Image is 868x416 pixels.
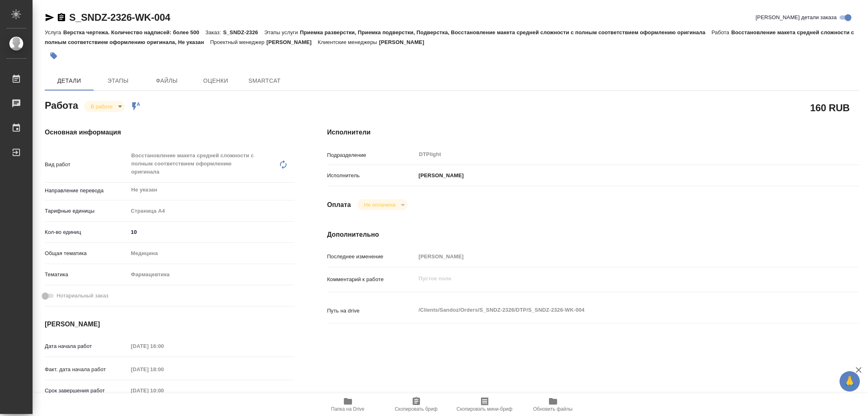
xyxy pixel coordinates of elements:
span: Нотариальный заказ [57,292,108,300]
span: Скопировать бриф [395,406,437,412]
div: Фармацевтика [128,268,295,282]
p: Работа [711,29,731,35]
p: Вид работ [45,161,128,169]
h2: 160 RUB [810,101,850,114]
input: Пустое поле [416,251,815,262]
span: Обновить файлы [533,406,573,412]
span: Файлы [147,76,186,86]
a: S_SNDZ-2326-WK-004 [69,12,170,23]
p: [PERSON_NAME] [267,39,318,45]
p: Верстка чертежа. Количество надписей: более 500 [63,29,205,35]
button: Скопировать бриф [382,393,450,416]
span: SmartCat [245,76,284,86]
p: Направление перевода [45,187,128,195]
div: Медицина [128,247,295,260]
span: 🙏 [843,373,857,390]
p: Комментарий к работе [327,275,416,284]
button: Скопировать мини-бриф [450,393,519,416]
input: Пустое поле [128,385,199,396]
button: Не оплачена [361,201,398,208]
p: Приемка разверстки, Приемка подверстки, Подверстка, Восстановление макета средней сложности с пол... [300,29,711,35]
input: Пустое поле [128,340,199,352]
input: ✎ Введи что-нибудь [128,226,295,238]
button: Добавить тэг [45,47,63,65]
p: Срок завершения работ [45,387,128,395]
p: Проектный менеджер [210,39,266,45]
h4: Оплата [327,200,351,210]
span: [PERSON_NAME] детали заказа [756,13,837,22]
input: Пустое поле [128,363,199,375]
h4: Основная информация [45,128,295,137]
p: Заказ: [206,29,223,35]
p: Путь на drive [327,307,416,315]
span: Этапы [98,76,138,86]
span: Оценки [196,76,235,86]
p: Подразделение [327,151,416,159]
p: Услуга [45,29,63,35]
p: Исполнитель [327,172,416,180]
p: Этапы услуги [264,29,300,35]
p: [PERSON_NAME] [379,39,431,45]
h2: Работа [45,97,78,112]
button: Папка на Drive [314,393,382,416]
p: Тематика [45,271,128,279]
p: Общая тематика [45,249,128,258]
button: Скопировать ссылку для ЯМессенджера [45,13,55,22]
p: [PERSON_NAME] [416,172,464,180]
button: Обновить файлы [519,393,587,416]
p: Клиентские менеджеры [318,39,379,45]
p: Тарифные единицы [45,207,128,215]
div: В работе [84,101,125,112]
span: Папка на Drive [331,406,365,412]
p: Кол-во единиц [45,228,128,236]
span: Скопировать мини-бриф [457,406,512,412]
button: Скопировать ссылку [57,13,66,22]
h4: [PERSON_NAME] [45,319,295,329]
p: S_SNDZ-2326 [223,29,264,35]
p: Последнее изменение [327,253,416,261]
p: Факт. дата начала работ [45,365,128,374]
button: В работе [88,103,115,110]
span: Детали [50,76,89,86]
div: Страница А4 [128,204,295,218]
h4: Дополнительно [327,230,859,240]
h4: Исполнители [327,128,859,137]
textarea: /Clients/Sandoz/Orders/S_SNDZ-2326/DTP/S_SNDZ-2326-WK-004 [416,303,815,317]
button: 🙏 [840,371,860,392]
div: В работе [357,199,407,210]
p: Дата начала работ [45,342,128,350]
